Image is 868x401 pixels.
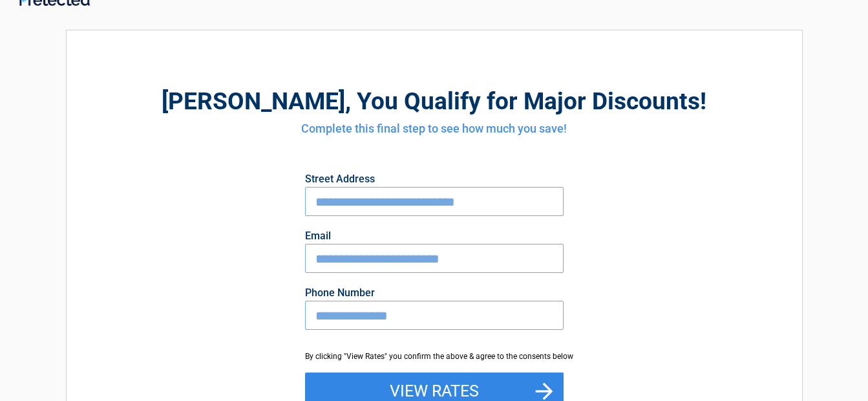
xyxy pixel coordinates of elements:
[305,351,564,362] div: By clicking "View Rates" you confirm the above & agree to the consents below
[162,87,345,115] span: [PERSON_NAME]
[305,174,564,184] label: Street Address
[305,231,564,241] label: Email
[138,85,731,117] h2: , You Qualify for Major Discounts!
[305,288,564,298] label: Phone Number
[138,120,731,137] h4: Complete this final step to see how much you save!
